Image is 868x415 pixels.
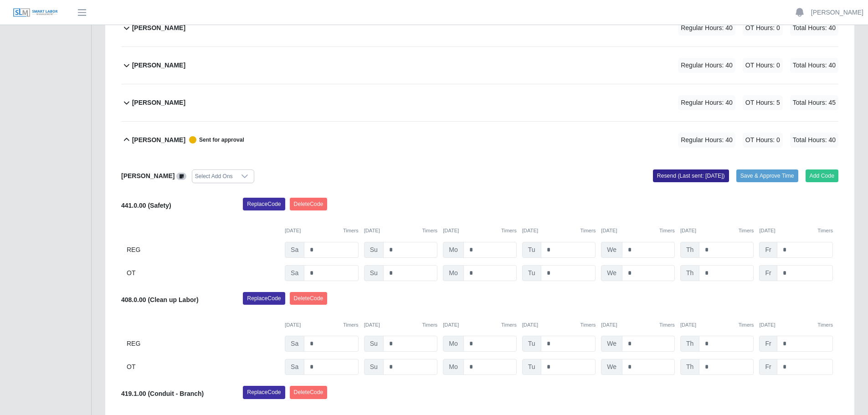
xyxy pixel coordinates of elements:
[127,242,279,258] div: REG
[743,20,783,36] span: OT Hours: 0
[132,98,185,108] b: [PERSON_NAME]
[121,122,838,159] button: [PERSON_NAME] Sent for approval Regular Hours: 40 OT Hours: 0 Total Hours: 40
[790,95,838,110] span: Total Hours: 45
[243,198,285,210] button: ReplaceCode
[806,169,839,182] button: Add Code
[678,133,735,148] span: Regular Hours: 40
[678,20,735,36] span: Regular Hours: 40
[121,202,171,209] b: 441.0.00 (Safety)
[680,227,754,235] div: [DATE]
[736,169,798,182] button: Save & Approve Time
[678,95,735,110] span: Regular Hours: 40
[759,321,833,329] div: [DATE]
[364,227,438,235] div: [DATE]
[790,58,838,73] span: Total Hours: 40
[422,321,437,329] button: Timers
[601,336,622,352] span: We
[176,172,186,179] a: View/Edit Notes
[132,23,185,33] b: [PERSON_NAME]
[817,321,833,329] button: Timers
[290,386,328,399] button: DeleteCode
[678,58,735,73] span: Regular Hours: 40
[443,321,517,329] div: [DATE]
[127,265,279,281] div: OT
[680,265,699,281] span: Th
[522,227,596,235] div: [DATE]
[121,47,838,84] button: [PERSON_NAME] Regular Hours: 40 OT Hours: 0 Total Hours: 40
[132,61,185,70] b: [PERSON_NAME]
[580,227,596,235] button: Timers
[364,336,384,352] span: Su
[443,227,517,235] div: [DATE]
[653,169,729,182] button: Resend (Last sent: [DATE])
[285,321,359,329] div: [DATE]
[132,135,185,145] b: [PERSON_NAME]
[522,242,541,258] span: Tu
[121,10,838,46] button: [PERSON_NAME] Regular Hours: 40 OT Hours: 0 Total Hours: 40
[364,321,438,329] div: [DATE]
[290,198,328,210] button: DeleteCode
[501,321,517,329] button: Timers
[501,227,517,235] button: Timers
[127,359,279,375] div: OT
[759,227,833,235] div: [DATE]
[121,172,175,179] b: [PERSON_NAME]
[759,336,777,352] span: Fr
[680,359,699,375] span: Th
[739,227,754,235] button: Timers
[285,359,304,375] span: Sa
[759,265,777,281] span: Fr
[243,386,285,399] button: ReplaceCode
[680,242,699,258] span: Th
[522,321,596,329] div: [DATE]
[601,265,622,281] span: We
[443,336,463,352] span: Mo
[680,336,699,352] span: Th
[811,8,863,17] a: [PERSON_NAME]
[364,242,384,258] span: Su
[290,292,328,305] button: DeleteCode
[601,359,622,375] span: We
[422,227,437,235] button: Timers
[443,265,463,281] span: Mo
[790,20,838,36] span: Total Hours: 40
[127,336,279,352] div: REG
[759,359,777,375] span: Fr
[364,359,384,375] span: Su
[285,227,359,235] div: [DATE]
[790,133,838,148] span: Total Hours: 40
[522,359,541,375] span: Tu
[443,242,463,258] span: Mo
[364,265,384,281] span: Su
[522,336,541,352] span: Tu
[739,321,754,329] button: Timers
[285,242,304,258] span: Sa
[343,321,359,329] button: Timers
[243,292,285,305] button: ReplaceCode
[601,227,675,235] div: [DATE]
[659,321,675,329] button: Timers
[580,321,596,329] button: Timers
[343,227,359,235] button: Timers
[743,133,783,148] span: OT Hours: 0
[601,321,675,329] div: [DATE]
[680,321,754,329] div: [DATE]
[743,58,783,73] span: OT Hours: 0
[121,296,199,303] b: 408.0.00 (Clean up Labor)
[185,136,244,143] span: Sent for approval
[121,84,838,121] button: [PERSON_NAME] Regular Hours: 40 OT Hours: 5 Total Hours: 45
[601,242,622,258] span: We
[759,242,777,258] span: Fr
[743,95,783,110] span: OT Hours: 5
[817,227,833,235] button: Timers
[192,170,236,183] div: Select Add Ons
[443,359,463,375] span: Mo
[285,265,304,281] span: Sa
[285,336,304,352] span: Sa
[522,265,541,281] span: Tu
[659,227,675,235] button: Timers
[121,390,204,397] b: 419.1.00 (Conduit - Branch)
[13,8,58,18] img: SLM Logo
